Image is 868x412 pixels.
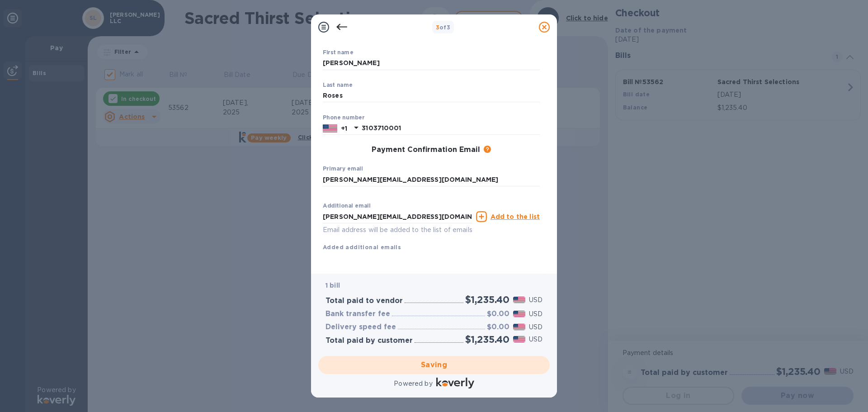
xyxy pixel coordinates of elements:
[325,282,340,289] b: 1 bill
[325,336,413,345] h3: Total paid by customer
[323,225,472,235] p: Email address will be added to the list of emails
[529,295,542,305] p: USD
[323,210,472,223] input: Enter additional email
[325,323,396,331] h3: Delivery speed fee
[394,379,432,388] p: Powered by
[362,122,540,135] input: Enter your phone number
[513,297,525,303] img: USD
[323,244,401,251] b: Added additional emails
[465,294,509,305] h2: $1,235.40
[513,324,525,330] img: USD
[436,378,474,388] img: Logo
[325,297,403,305] h3: Total paid to vendor
[323,89,540,103] input: Enter your last name
[487,310,509,318] h3: $0.00
[372,146,480,154] h3: Payment Confirmation Email
[529,309,542,319] p: USD
[436,24,451,31] b: of 3
[323,115,364,120] label: Phone number
[529,335,542,344] p: USD
[513,311,525,317] img: USD
[436,24,439,31] span: 3
[487,323,509,331] h3: $0.00
[323,57,540,70] input: Enter your first name
[323,166,363,172] label: Primary email
[323,204,371,209] label: Additional email
[325,310,390,318] h3: Bank transfer fee
[513,336,525,342] img: USD
[323,173,540,186] input: Enter your primary email
[323,50,353,56] label: First name
[323,123,337,133] img: US
[465,334,509,345] h2: $1,235.40
[491,213,540,220] u: Add to the list
[529,322,542,332] p: USD
[323,82,353,88] label: Last name
[341,124,347,133] p: +1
